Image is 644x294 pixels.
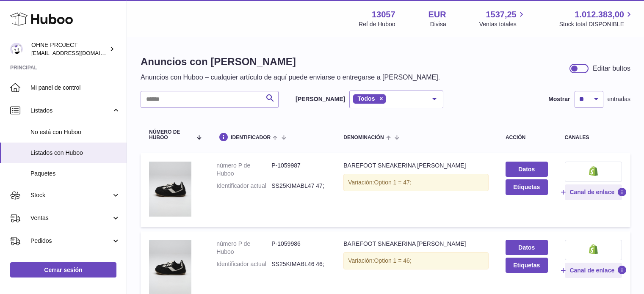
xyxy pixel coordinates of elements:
[506,162,548,177] a: Datos
[216,260,271,268] dt: Identificador actual
[506,240,548,255] a: Datos
[565,263,622,278] button: Canal de enlace
[30,237,111,245] span: Pedidos
[506,179,548,195] button: Etiquetas
[30,149,120,157] span: Listados con Huboo
[343,135,384,140] span: denominación
[359,20,395,28] div: Ref de Huboo
[296,95,345,103] label: [PERSON_NAME]
[548,95,570,103] label: Mostrar
[149,162,191,217] img: BAREFOOT SNEAKERINA KIMA BLACK
[30,84,120,92] span: Mi panel de control
[30,107,111,115] span: Listados
[479,9,526,28] a: 1537,25 Ventas totales
[374,179,411,186] span: Option 1 = 47;
[593,64,630,73] div: Editar bultos
[30,191,111,199] span: Stock
[271,182,326,190] dd: SS25KIMABL47 47;
[216,240,271,256] dt: número P de Huboo
[271,240,326,256] dd: P-1059986
[428,9,446,20] strong: EUR
[569,188,614,196] span: Canal de enlace
[231,135,271,140] span: identificador
[372,9,395,20] strong: 13057
[565,135,622,140] div: canales
[506,135,548,140] div: acción
[141,73,440,82] p: Anuncios con Huboo – cualquier artículo de aquí puede enviarse o entregarse a [PERSON_NAME].
[479,20,526,28] span: Ventas totales
[31,41,108,57] div: OHNE PROJECT
[343,174,489,191] div: Variación:
[569,267,614,274] span: Canal de enlace
[343,162,489,170] div: BAREFOOT SNEAKERINA [PERSON_NAME]
[141,55,440,69] h1: Anuncios con [PERSON_NAME]
[575,9,624,20] span: 1.012.383,00
[343,240,489,248] div: BAREFOOT SNEAKERINA [PERSON_NAME]
[216,182,271,190] dt: Identificador actual
[10,43,23,55] img: internalAdmin-13057@internal.huboo.com
[271,260,326,268] dd: SS25KIMABL46 46;
[30,128,120,136] span: No está con Huboo
[30,170,120,178] span: Paquetes
[10,262,116,278] a: Cerrar sesión
[374,257,411,264] span: Option 1 = 46;
[343,252,489,269] div: Variación:
[149,129,192,140] span: número de Huboo
[486,9,516,20] span: 1537,25
[565,184,622,200] button: Canal de enlace
[30,260,120,268] span: Uso
[506,258,548,273] button: Etiquetas
[559,20,634,28] span: Stock total DISPONIBLE
[589,244,598,254] img: shopify-small.png
[30,214,111,222] span: Ventas
[430,20,446,28] div: Divisa
[357,95,375,102] span: Todos
[608,95,630,103] span: entradas
[271,162,326,178] dd: P-1059987
[589,166,598,176] img: shopify-small.png
[31,49,124,56] span: [EMAIL_ADDRESS][DOMAIN_NAME]
[216,162,271,178] dt: número P de Huboo
[559,9,634,28] a: 1.012.383,00 Stock total DISPONIBLE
